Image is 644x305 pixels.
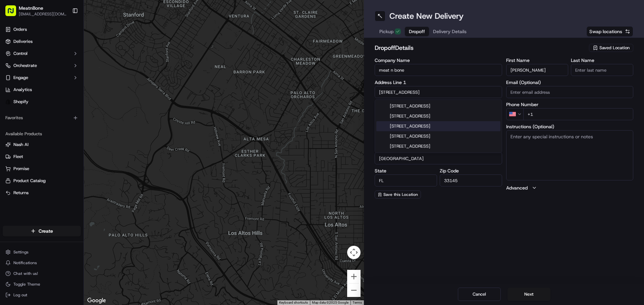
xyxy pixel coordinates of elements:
button: Create [3,226,81,236]
a: Terms (opens in new tab) [353,301,362,304]
label: Address Line 1 [375,80,502,85]
label: Instructions (Optional) [506,124,634,129]
p: Welcome 👋 [7,27,122,37]
div: Past conversations [7,87,45,92]
img: 1755196953914-cd9d9cba-b7f7-46ee-b6f5-75ff69acacf5 [14,64,26,76]
label: Phone Number [506,102,634,107]
span: Pickup [379,28,393,35]
div: [STREET_ADDRESS] [376,111,500,121]
button: Orchestrate [3,60,81,71]
button: Product Catalog [3,175,81,186]
a: Nash AI [5,142,78,148]
span: Map data ©2025 Google [312,301,348,304]
input: Enter phone number [523,108,634,120]
span: Pylon [67,148,81,153]
button: Returns [3,187,81,198]
span: Delivery Details [433,28,467,35]
button: Keyboard shortcuts [279,300,308,305]
div: [STREET_ADDRESS] [376,121,500,131]
span: Orchestrate [13,63,37,69]
div: We're available if you need us! [30,71,92,76]
span: Toggle Theme [13,282,40,287]
button: Advanced [506,184,634,191]
button: Zoom out [347,284,361,297]
a: Deliveries [3,36,81,47]
img: Nash [7,7,20,20]
span: Nash AI [13,142,29,148]
span: Deliveries [13,39,33,45]
a: Product Catalog [5,178,78,184]
input: Enter address [375,86,502,98]
img: Jandy Espique [7,97,17,108]
label: Zip Code [440,168,502,173]
input: Enter first name [506,64,569,76]
a: Fleet [5,154,78,160]
a: Returns [5,190,78,196]
h2: dropoff Details [375,43,585,53]
button: Fleet [3,151,81,162]
img: Shopify logo [5,99,11,104]
span: Save this Location [383,192,418,197]
button: MeatnBone[EMAIL_ADDRESS][DOMAIN_NAME] [3,3,69,19]
input: Enter zip code [440,174,502,186]
button: [EMAIL_ADDRESS][DOMAIN_NAME] [19,11,67,17]
div: Suggestions [375,99,502,153]
a: Promise [5,166,78,172]
div: Available Products [3,129,81,139]
div: [STREET_ADDRESS] [376,131,500,141]
button: Swap locations [586,26,633,37]
input: Enter country [375,152,502,164]
button: Map camera controls [347,246,361,259]
button: Chat with us! [3,269,81,278]
button: Cancel [458,288,501,301]
button: Zoom in [347,270,361,283]
a: Orders [3,24,81,35]
a: Open this area in Google Maps (opens a new window) [86,296,108,305]
a: 💻API Documentation [54,129,110,141]
a: 📗Knowledge Base [4,129,54,141]
button: Saved Location [589,43,633,53]
span: Shopify [13,99,29,105]
span: Control [13,51,28,57]
div: [STREET_ADDRESS] [376,141,500,151]
label: Advanced [506,184,528,191]
a: Powered byPylon [47,148,81,153]
button: Next [507,288,550,301]
span: Chat with us! [13,271,38,276]
a: Shopify [3,96,81,107]
input: Enter state [375,174,437,186]
span: Product Catalog [13,178,46,184]
h1: Create New Delivery [389,11,464,21]
input: Enter last name [571,64,633,76]
span: MeatnBone [19,5,43,11]
span: [PERSON_NAME] [21,104,54,109]
span: Promise [13,166,29,172]
input: Got a question? Start typing here... [17,43,121,50]
label: Last Name [571,58,633,63]
button: Engage [3,72,81,83]
span: API Documentation [63,132,108,138]
input: Enter company name [375,64,502,76]
a: Analytics [3,84,81,95]
span: Orders [13,26,27,32]
span: • [56,104,58,109]
span: Knowledge Base [13,132,51,138]
button: Settings [3,247,81,257]
span: Engage [13,75,28,81]
span: Returns [13,190,29,196]
span: Settings [13,249,29,255]
span: Swap locations [589,28,622,35]
button: Start new chat [114,66,122,74]
span: Fleet [13,154,23,160]
label: Email (Optional) [506,80,634,85]
button: Save this Location [375,190,421,199]
button: See all [104,86,122,94]
button: Log out [3,290,81,300]
img: 1736555255976-a54dd68f-1ca7-489b-9aae-adbdc363a1c4 [7,64,19,76]
span: Analytics [13,87,32,93]
div: 📗 [7,132,12,138]
div: 💻 [57,132,62,138]
span: Dropoff [409,28,425,35]
img: 1736555255976-a54dd68f-1ca7-489b-9aae-adbdc363a1c4 [13,104,19,109]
